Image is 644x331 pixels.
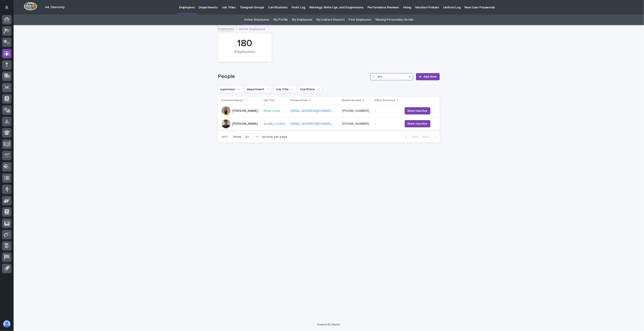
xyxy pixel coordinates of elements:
[274,86,296,93] button: Job Title
[374,98,396,103] p: Office Extension
[264,122,285,126] a: Quality Control
[408,109,428,113] span: Mark Inactive
[349,14,372,25] a: Past Employees
[226,50,264,59] div: Employees
[226,38,264,49] div: 180
[342,98,362,103] p: Mobile Number
[218,131,231,143] p: 1 of 1
[292,14,312,25] a: My Employees
[370,73,413,80] input: Search
[375,14,413,25] a: Missing Personality Details
[2,3,12,12] button: Notifications
[409,135,419,138] span: Back
[218,117,440,130] tr: [PERSON_NAME]Quality Control [EMAIL_ADDRESS][DOMAIN_NAME] [PHONE_NUMBER]-- Mark Inactive
[317,323,340,326] a: Powered By Stacker
[232,109,258,113] p: [PERSON_NAME]
[290,98,308,103] p: Primary Email
[6,5,12,13] div: Notifications
[218,105,440,117] tr: [PERSON_NAME]Shop Crew [EMAIL_ADDRESS][DOMAIN_NAME] [PHONE_NUMBER]-- Mark Inactive
[408,121,428,126] span: Mark Inactive
[239,26,265,31] p: Active Employees
[316,14,344,25] a: My Indirect Reports
[2,319,12,329] button: users-avatar
[244,14,269,25] a: Active Employees
[218,86,243,93] button: supervisor
[221,98,243,103] p: Preferred Name
[342,122,369,125] a: [PHONE_NUMBER]
[218,73,368,80] h1: People
[423,75,437,78] span: Add New
[342,109,369,112] a: [PHONE_NUMBER]
[405,107,430,114] button: Mark Inactive
[263,98,275,103] p: Job Title
[218,26,234,31] a: Employees
[421,135,440,139] button: Next
[291,122,342,125] a: [EMAIL_ADDRESS][DOMAIN_NAME]
[245,86,272,93] button: department
[375,108,376,113] p: -
[405,120,430,127] button: Mark Inactive
[262,135,287,139] p: records per page
[416,73,440,80] a: Add New
[45,5,65,9] h2: 04. Directory
[232,122,258,126] p: [PERSON_NAME]
[243,135,254,139] div: 20
[264,109,280,113] a: Shop Crew
[422,135,432,138] span: Next
[401,135,421,139] button: Back
[233,135,241,139] p: Show
[298,86,322,93] button: startDate
[291,109,342,112] a: [EMAIL_ADDRESS][DOMAIN_NAME]
[24,2,37,10] img: Workspace Logo
[375,121,376,126] p: -
[273,14,288,25] a: My Profile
